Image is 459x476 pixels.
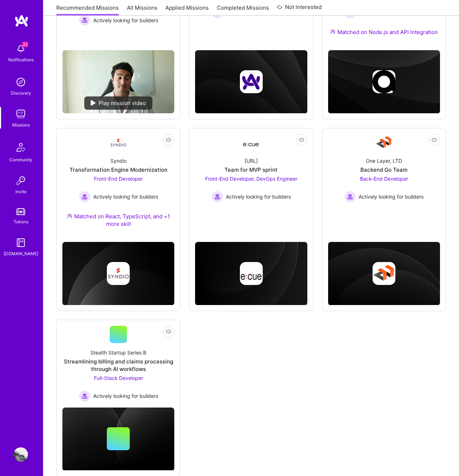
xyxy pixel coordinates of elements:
div: Notifications [8,56,34,63]
img: Company logo [240,70,262,93]
div: Matched on React, TypeScript, and +1 more skill [62,213,174,228]
img: Ateam Purple Icon [330,29,336,34]
span: Actively looking for builders [93,193,158,200]
img: Ateam Purple Icon [67,213,72,219]
img: play [91,100,96,106]
div: Discovery [11,89,31,97]
img: cover [62,408,174,471]
img: Community [12,139,29,156]
img: logo [14,14,29,27]
div: Missions [12,121,30,129]
img: Company logo [373,70,396,93]
i: icon EyeClosed [166,137,171,143]
div: [DOMAIN_NAME] [4,250,38,257]
img: cover [195,242,307,305]
div: [URL] [245,157,258,165]
img: cover [62,242,174,305]
span: Actively looking for builders [93,16,158,24]
span: Actively looking for builders [226,193,291,200]
div: One Layer, LTD [366,157,402,165]
a: Completed Missions [217,4,269,16]
span: Back-End Developer [360,176,408,182]
a: Stealth Startup Series BStreamlining billing and claims processing through AI workflowsFull-Stack... [62,326,174,402]
img: guide book [14,235,28,250]
img: Company logo [107,262,130,285]
img: cover [195,50,307,114]
img: Company Logo [375,134,393,151]
img: discovery [14,75,28,89]
img: User Avatar [14,447,28,462]
div: Syndio [110,157,127,165]
img: cover [328,242,440,305]
div: Streamlining billing and claims processing through AI workflows [62,358,174,373]
a: Not Interested [277,3,322,16]
img: cover [328,50,440,114]
i: icon EyeClosed [166,329,171,334]
div: Transformation Engine Modernization [70,166,167,173]
img: Company Logo [110,134,127,151]
img: No Mission [62,50,174,113]
span: 32 [22,42,28,47]
div: Tokens [14,218,28,225]
img: Actively looking for builders [79,390,90,402]
a: All Missions [127,4,157,16]
img: Company Logo [242,136,260,149]
a: Company LogoOne Layer, LTDBackend Go TeamBack-End Developer Actively looking for buildersActively... [328,134,440,216]
div: Community [9,156,32,163]
div: Stealth Startup Series B [90,349,146,356]
img: bell [14,42,28,56]
img: Actively looking for builders [79,14,90,26]
div: Play mission video [84,96,152,110]
div: Invite [15,188,27,195]
i: icon EyeClosed [299,137,304,143]
a: Applied Missions [165,4,209,16]
div: Matched on Node.js and API Integration [330,28,438,36]
div: Backend Go Team [360,166,407,173]
img: teamwork [14,107,28,121]
span: Actively looking for builders [93,392,158,400]
span: Full-Stack Developer [94,375,143,381]
img: tokens [16,208,25,215]
a: Company Logo[URL]Team for MVP sprintFront-End Developer, DevOps Engineer Actively looking for bui... [195,134,307,216]
a: Company LogoSyndioTransformation Engine ModernizationFront-End Developer Actively looking for bui... [62,134,174,236]
img: Company logo [240,262,262,285]
img: Invite [14,173,28,188]
img: Actively looking for builders [79,191,90,203]
img: Actively looking for builders [212,191,223,203]
img: Actively looking for builders [344,191,356,203]
span: Actively looking for builders [359,193,423,200]
a: User Avatar [12,447,30,462]
img: Company logo [373,262,396,285]
div: Team for MVP sprint [224,166,278,173]
span: Front-End Developer, DevOps Engineer [205,176,297,182]
span: Front-End Developer [94,176,143,182]
a: Recommended Missions [56,4,119,16]
i: icon EyeClosed [431,137,437,143]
